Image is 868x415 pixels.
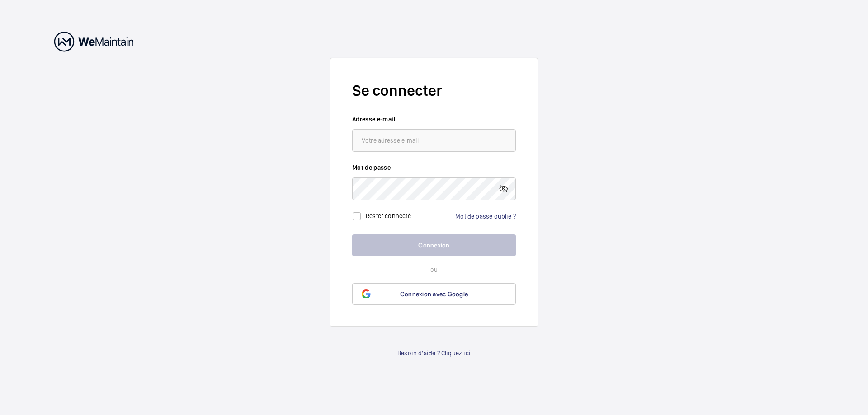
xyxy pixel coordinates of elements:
[352,115,516,124] label: Adresse e-mail
[352,234,516,256] button: Connexion
[352,129,516,152] input: Votre adresse e-mail
[366,212,411,219] label: Rester connecté
[352,163,516,172] label: Mot de passe
[352,80,516,101] h2: Se connecter
[455,213,516,220] a: Mot de passe oublié ?
[352,265,516,274] p: ou
[400,290,468,298] span: Connexion avec Google
[397,349,471,358] a: Besoin d'aide ? Cliquez ici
